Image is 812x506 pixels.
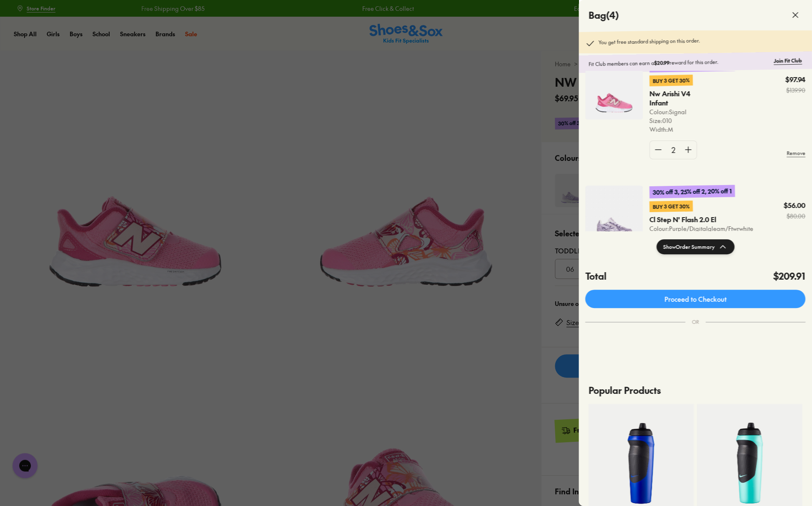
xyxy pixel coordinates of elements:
[649,215,732,224] p: Cl Step N' Flash 2.0 El
[649,75,693,86] p: Buy 3 Get 30%
[685,311,706,332] div: OR
[649,125,711,134] p: Width : M
[784,212,805,220] s: $80.00
[785,86,805,95] s: $139.90
[649,200,693,212] p: Buy 3 Get 30%
[649,116,711,125] p: Size : 010
[585,290,805,308] a: Proceed to Checkout
[785,75,805,84] p: $97.94
[649,89,699,108] p: Nw Arishi V4 Infant
[589,377,802,404] p: Popular Products
[654,59,669,66] b: $20.99
[4,3,29,28] button: Gorgias live chat
[589,8,619,22] h4: Bag ( 4 )
[585,269,606,283] h4: Total
[774,57,802,65] a: Join Fit Club
[585,342,805,365] iframe: PayPal-paypal
[585,185,643,245] img: 4-552184.jpg
[657,239,734,254] button: ShowOrder Summary
[773,269,805,283] h4: $209.91
[585,60,643,120] img: 4-551724.jpg
[649,108,711,116] p: Colour: Signal
[649,185,735,198] p: 30% off 3, 25% off 2, 20% off 1
[667,141,680,159] div: 2
[589,57,770,68] p: Fit Club members can earn a reward for this order.
[649,59,735,73] p: 30% off 3, 25% off 2, 20% off 1
[649,224,753,233] p: Colour: Purple/Digitalgleam/Ftwrwhite
[599,37,700,48] p: You get free standard shipping on this order.
[784,201,805,210] p: $56.00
